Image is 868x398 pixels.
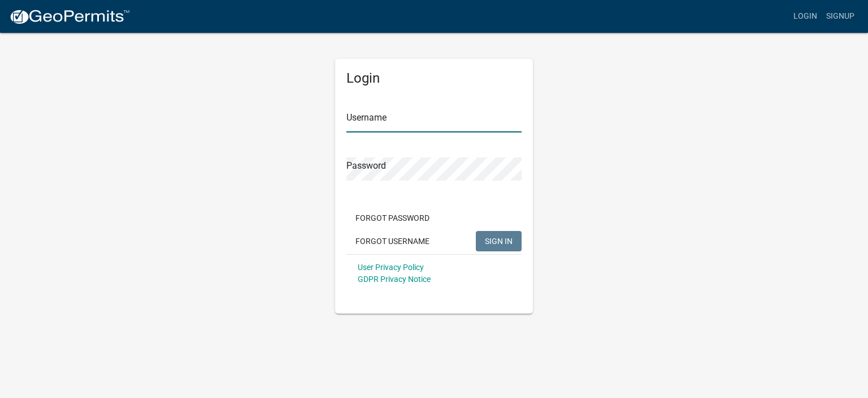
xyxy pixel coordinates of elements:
a: Signup [822,6,859,27]
a: User Privacy Policy [358,263,424,272]
button: Forgot Username [346,231,439,251]
a: GDPR Privacy Notice [358,275,431,284]
button: SIGN IN [476,231,522,251]
h5: Login [346,70,522,87]
button: Forgot Password [346,208,439,228]
span: SIGN IN [485,236,513,245]
a: Login [789,6,822,27]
